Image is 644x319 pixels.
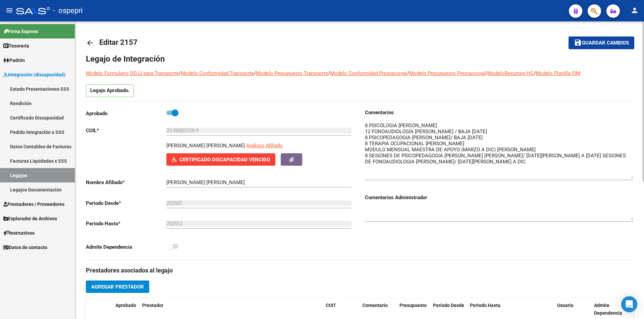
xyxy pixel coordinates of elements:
[433,303,464,308] span: Periodo Desde
[86,127,166,134] p: CUIL
[409,70,485,76] a: Modelo Presupuesto Prestacional
[330,70,407,76] a: Modelo Conformidad Prestacional
[363,303,388,308] span: Comentario
[86,110,166,117] p: Aprobado
[86,281,149,293] button: Agregar Prestador
[3,229,35,237] span: Instructivos
[142,303,163,308] span: Prestador
[86,266,633,275] h3: Prestadores asociados al legajo
[53,3,83,18] span: - ospepri
[3,215,57,222] span: Explorador de Archivos
[3,201,64,208] span: Prestadores / Proveedores
[621,296,637,312] div: Open Intercom Messenger
[470,303,500,308] span: Periodo Hasta
[86,200,166,207] p: Periodo Desde
[569,36,634,49] button: Guardar cambios
[326,303,336,308] span: CUIT
[86,179,166,186] p: Nombre Afiliado
[115,303,136,308] span: Aprobado
[246,143,283,149] span: Análisis Afiliado
[179,157,270,163] span: Certificado Discapacidad Vencido
[86,243,166,251] p: Admite Dependencia
[557,303,574,308] span: Usuario
[86,39,94,47] mat-icon: arrow_back
[365,194,633,201] h3: Comentarios Administrador
[99,38,138,47] span: Editar 2157
[487,70,534,76] a: ModeloResumen HC
[3,42,29,50] span: Tesorería
[3,71,65,78] span: Integración (discapacidad)
[86,54,633,64] h1: Legajo de Integración
[256,70,328,76] a: Modelo Presupuesto Transporte
[365,109,633,116] h3: Comentarios
[166,153,275,166] button: Certificado Discapacidad Vencido
[399,303,427,308] span: Presupuesto
[536,70,580,76] a: Modelo Planilla FIM
[86,84,134,97] p: Legajo Aprobado.
[631,6,639,14] mat-icon: person
[86,70,179,76] a: Modelo Formulario DDJJ para Transporte
[166,142,245,149] p: [PERSON_NAME] [PERSON_NAME]
[86,220,166,227] p: Periodo Hasta
[3,57,25,64] span: Padrón
[3,244,47,251] span: Datos de contacto
[574,38,582,47] mat-icon: save
[181,70,254,76] a: Modelo Conformidad Transporte
[3,28,38,35] span: Firma Express
[5,6,13,14] mat-icon: menu
[582,40,629,46] span: Guardar cambios
[594,303,622,316] span: Admite Dependencia
[91,284,144,290] span: Agregar Prestador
